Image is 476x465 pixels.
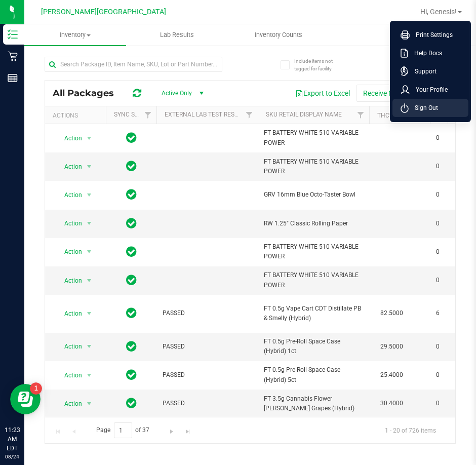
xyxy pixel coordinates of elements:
span: In Sync [126,306,137,320]
span: select [83,188,96,202]
span: 0 [436,247,474,257]
span: select [83,160,96,174]
span: Action [55,216,83,230]
span: Action [55,160,83,174]
span: Action [55,306,83,321]
span: 0 [436,399,474,408]
span: RW 1.25" Classic Rolling Paper [264,219,363,228]
span: 1 - 20 of 726 items [377,422,444,438]
span: FT 0.5g Vape Cart CDT Distillate PB & Smelly (Hybrid) [264,304,363,323]
span: In Sync [126,368,137,382]
span: [PERSON_NAME][GEOGRAPHIC_DATA] [41,8,166,16]
span: Action [55,188,83,202]
span: Print Settings [410,30,453,40]
span: select [83,131,96,145]
span: PASSED [163,308,252,318]
span: PASSED [163,370,252,380]
span: 0 [436,370,474,380]
iframe: Resource center unread badge [30,382,42,395]
span: Sign Out [409,103,438,113]
span: 0 [436,219,474,228]
span: Action [55,397,83,411]
span: FT BATTERY WHITE 510 VARIABLE POWER [264,242,363,261]
span: select [83,245,96,259]
span: In Sync [126,187,137,202]
span: Inventory Counts [241,30,316,40]
li: Sign Out [392,99,468,117]
span: Action [55,368,83,382]
span: Action [55,339,83,354]
inline-svg: Inventory [8,29,18,40]
span: Support [409,66,437,76]
a: Support [401,66,464,76]
span: Lab Results [146,30,208,40]
span: Action [55,131,83,145]
a: Inventory [24,24,126,46]
a: Filter [241,106,258,124]
button: Receive Non-Cannabis [356,85,440,102]
span: select [83,397,96,411]
span: FT 0.5g Pre-Roll Space Case (Hybrid) 1ct [264,337,363,356]
a: Go to the last page [180,422,195,436]
span: select [83,274,96,288]
span: 30.4000 [375,396,408,411]
span: Help Docs [408,48,442,58]
span: FT 3.5g Cannabis Flower [PERSON_NAME] Grapes (Hybrid) [264,394,363,413]
span: 0 [436,162,474,171]
a: THC% [377,112,394,119]
span: select [83,368,96,382]
span: Page of 37 [88,422,158,438]
span: Action [55,245,83,259]
div: Actions [53,112,102,119]
span: 0 [436,342,474,352]
inline-svg: Retail [8,51,18,61]
iframe: Resource center [10,384,41,414]
span: All Packages [53,88,124,99]
span: In Sync [126,131,137,145]
span: In Sync [126,159,137,173]
a: Filter [352,106,369,124]
span: FT BATTERY WHITE 510 VARIABLE POWER [264,270,363,290]
span: In Sync [126,339,137,354]
span: FT BATTERY WHITE 510 VARIABLE POWER [264,128,363,147]
span: 0 [436,276,474,285]
p: 08/24 [5,453,20,460]
button: Export to Excel [289,85,356,102]
a: External Lab Test Result [165,111,244,118]
a: Filter [140,106,156,124]
span: FT 0.5g Pre-Roll Space Case (Hybrid) 5ct [264,365,363,384]
span: In Sync [126,216,137,230]
span: In Sync [126,245,137,259]
span: GRV 16mm Blue Octo-Taster Bowl [264,190,363,200]
input: 1 [114,422,132,438]
span: 25.4000 [375,368,408,382]
span: FT BATTERY WHITE 510 VARIABLE POWER [264,157,363,176]
span: select [83,306,96,321]
span: Your Profile [410,85,448,95]
span: 6 [436,308,474,318]
span: Action [55,274,83,288]
span: In Sync [126,273,137,287]
span: 29.5000 [375,339,408,354]
span: 0 [436,133,474,143]
a: Help Docs [401,48,464,58]
inline-svg: Reports [8,73,18,83]
a: Lab Results [126,24,228,46]
span: PASSED [163,342,252,352]
a: Sync Status [114,111,153,118]
span: Include items not tagged for facility [294,57,345,72]
a: Go to the next page [165,422,179,436]
span: 0 [436,190,474,200]
input: Search Package ID, Item Name, SKU, Lot or Part Number... [45,57,222,72]
span: Inventory [24,30,126,40]
a: Sku Retail Display Name [266,111,342,118]
p: 11:23 AM EDT [5,425,20,453]
a: Inventory Counts [227,24,329,46]
span: In Sync [126,396,137,410]
span: PASSED [163,399,252,408]
span: select [83,216,96,230]
span: select [83,339,96,354]
span: Hi, Genesis! [420,8,457,16]
span: 82.5000 [375,306,408,321]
